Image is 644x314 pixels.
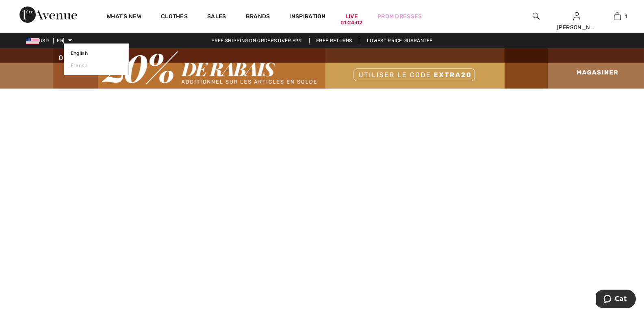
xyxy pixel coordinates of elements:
a: Sales [207,13,226,22]
a: Live01:24:02 [345,12,358,21]
font: French [71,63,88,68]
font: Sales [207,13,226,20]
font: FR [57,38,63,43]
font: [PERSON_NAME] [557,24,604,31]
font: Inspiration [289,13,325,20]
font: Free shipping on orders over $99 [211,38,301,43]
a: Lowest price guarantee [360,38,439,43]
iframe: Opens a widget where you can chat with one of our agents [596,290,636,310]
font: Lowest price guarantee [367,38,433,43]
font: 1 [625,13,627,19]
img: My cart [614,11,621,21]
a: 1 [597,11,637,21]
a: Prom dresses [377,12,422,21]
font: Live [345,13,358,20]
font: Brands [246,13,270,20]
img: US Dollar [26,38,39,44]
img: 1st Avenue [20,6,77,23]
font: Prom dresses [377,13,422,20]
a: Brands [246,13,270,22]
img: research [533,11,540,21]
font: Clothes [161,13,188,20]
font: USD [39,38,49,43]
a: What's new [106,13,141,22]
font: English [71,50,88,56]
font: Free returns [316,38,352,43]
font: What's new [106,13,141,20]
img: My information [573,11,580,21]
a: English [71,47,122,59]
a: Free returns [309,38,359,43]
a: Clothes [161,13,188,22]
a: Free shipping on orders over $99 [205,38,308,43]
a: Log in [573,12,580,20]
div: 01:24:02 [340,19,362,27]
